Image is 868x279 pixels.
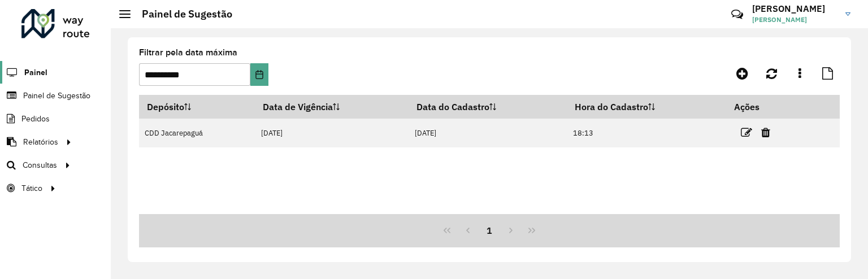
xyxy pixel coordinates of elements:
span: Painel [24,67,47,79]
a: Contato Rápido [725,2,749,27]
a: Editar [741,125,752,140]
a: Excluir [761,125,770,140]
th: Hora do Cadastro [567,95,727,119]
span: Pedidos [21,113,50,125]
th: Data de Vigência [255,95,409,119]
th: Depósito [139,95,255,119]
label: Filtrar pela data máxima [139,46,237,59]
td: [DATE] [255,119,409,147]
span: Tático [21,182,42,194]
h2: Painel de Sugestão [131,8,232,20]
td: 18:13 [567,119,727,147]
button: 1 [479,220,500,241]
td: [DATE] [409,119,567,147]
td: CDD Jacarepaguá [139,119,255,147]
span: Relatórios [23,136,58,148]
span: Consultas [23,159,57,171]
th: Ações [726,95,794,119]
span: [PERSON_NAME] [752,15,837,25]
h3: [PERSON_NAME] [752,3,837,14]
span: Painel de Sugestão [23,90,90,102]
button: Choose Date [250,63,268,86]
th: Data do Cadastro [409,95,567,119]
